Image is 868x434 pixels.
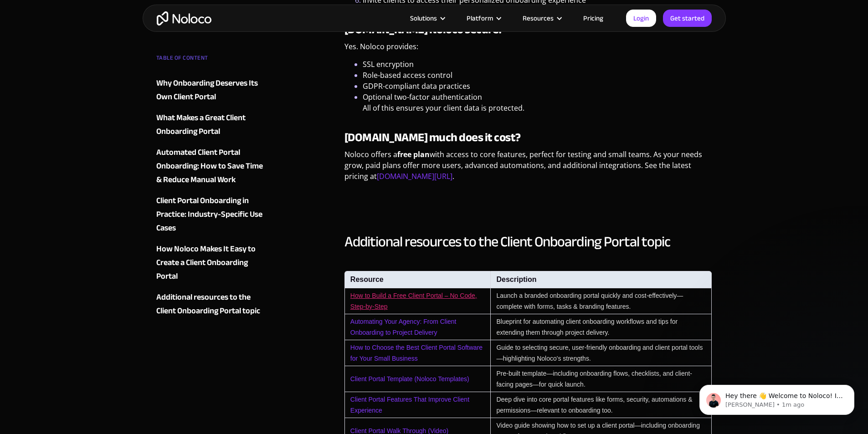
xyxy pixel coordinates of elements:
[363,59,712,70] li: SSL encryption
[344,271,491,288] th: Resource
[397,149,430,159] strong: free plan
[156,291,267,318] a: Additional resources to the Client Onboarding Portal topic
[490,340,712,366] td: Guide to selecting secure, user-friendly onboarding and client portal tools—highlighting Noloco's...
[350,318,457,336] a: Automating Your Agency: From Client Onboarding to Project Delivery
[399,12,455,24] div: Solutions
[363,92,712,113] li: Optional two-factor authentication All of this ensures your client data is protected.
[350,292,477,310] a: How to Build a Free Client Portal – No Code, Step-by-Step
[455,12,511,24] div: Platform
[490,392,712,418] td: Deep dive into core portal features like forms, security, automations & permissions—relevant to o...
[626,10,656,27] a: Login
[344,126,521,148] strong: [DOMAIN_NAME] much does it cost?
[410,12,437,24] div: Solutions
[157,11,211,26] a: home
[490,314,712,340] td: Blueprint for automating client onboarding workflows and tips for extending them through project ...
[156,242,267,283] a: How Noloco Makes It Easy to Create a Client Onboarding Portal
[523,12,554,24] div: Resources
[156,194,267,235] a: Client Portal Onboarding in Practice: Industry-Specific Use Cases
[511,12,572,24] div: Resources
[490,271,712,288] th: Description
[467,12,493,24] div: Platform
[377,171,452,181] a: [DOMAIN_NAME][URL]
[344,233,712,251] h2: Additional resources to the Client Onboarding Portal topic
[490,366,712,392] td: Pre-built template—including onboarding flows, checklists, and client-facing pages—for quick launch.
[156,77,267,104] a: Why Onboarding Deserves Its Own Client Portal
[350,396,469,414] a: Client Portal Features That Improve Client Experience
[344,23,712,36] h3: ‍
[344,149,712,189] p: Noloco offers a with access to core features, perfect for testing and small teams. As your needs ...
[156,146,267,187] a: Automated Client Portal Onboarding: How to Save Time & Reduce Manual Work
[350,344,483,362] a: How to Choose the Best Client Portal Software for Your Small Business
[363,81,712,92] li: GDPR-compliant data practices
[344,41,712,59] p: Yes. Noloco provides:
[156,51,267,69] div: TABLE OF CONTENT
[572,12,615,24] a: Pricing
[344,193,712,211] p: ‍
[490,288,712,314] td: Launch a branded onboarding portal quickly and cost-effectively—complete with forms, tasks & bran...
[663,10,712,27] a: Get started
[686,366,868,429] iframe: Intercom notifications message
[350,375,469,383] a: Client Portal Template (Noloco Templates)
[156,111,267,138] a: What Makes a Great Client Onboarding Portal
[363,70,712,81] li: Role-based access control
